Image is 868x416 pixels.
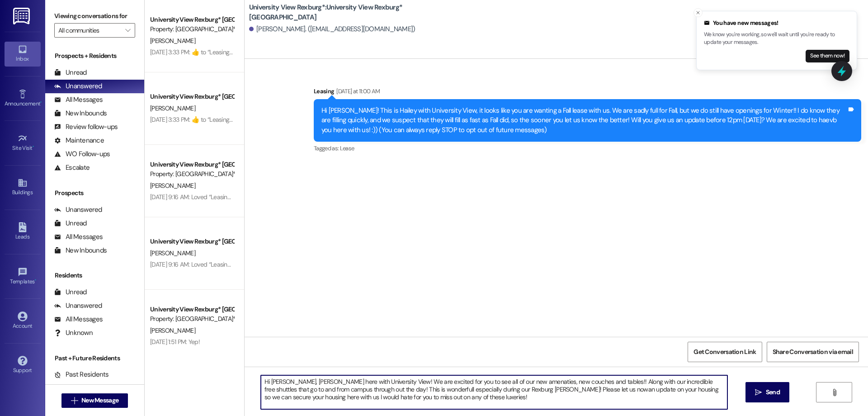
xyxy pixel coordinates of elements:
[33,143,34,150] span: •
[150,249,195,257] span: [PERSON_NAME]
[81,396,118,405] span: New Message
[704,31,849,47] p: We know you're working, so we'll wait until you're ready to update your messages.
[150,48,394,56] div: [DATE] 3:33 PM: ​👍​ to “ Leasing ([GEOGRAPHIC_DATA]*): Sweet! Thank you, [PERSON_NAME] ”
[13,8,32,24] img: ResiDesk Logo
[150,104,195,112] span: [PERSON_NAME]
[54,68,87,77] div: Unread
[54,9,135,23] label: Viewing conversations for
[54,315,103,324] div: All Messages
[150,37,195,45] span: [PERSON_NAME]
[150,338,200,346] div: [DATE] 1:51 PM: Yep!
[5,353,41,378] a: Support
[54,301,102,311] div: Unanswered
[831,389,838,396] i: 
[35,277,36,283] span: •
[314,86,861,99] div: Leasing
[806,50,849,62] button: See them now!
[150,326,195,335] span: [PERSON_NAME]
[5,309,41,333] a: Account
[150,305,234,314] div: University View Rexburg* [GEOGRAPHIC_DATA]
[54,246,107,255] div: New Inbounds
[125,27,130,34] i: 
[54,370,109,379] div: Past Residents
[150,24,234,34] div: Property: [GEOGRAPHIC_DATA]*
[340,144,354,152] span: Lease
[150,160,234,169] div: University View Rexburg* [GEOGRAPHIC_DATA]
[71,397,78,404] i: 
[150,314,234,324] div: Property: [GEOGRAPHIC_DATA]*
[54,81,102,91] div: Unanswered
[150,237,234,246] div: University View Rexburg* [GEOGRAPHIC_DATA]
[54,136,104,145] div: Maintenance
[45,354,144,363] div: Past + Future Residents
[54,328,93,338] div: Unknown
[45,271,144,280] div: Residents
[61,393,128,408] button: New Message
[54,205,102,215] div: Unanswered
[5,175,41,200] a: Buildings
[150,15,234,24] div: University View Rexburg* [GEOGRAPHIC_DATA]
[314,142,861,155] div: Tagged as:
[5,264,41,289] a: Templates •
[58,23,121,38] input: All communities
[150,193,368,201] div: [DATE] 9:16 AM: Loved “Leasing ([GEOGRAPHIC_DATA]*): Hey [PERSON_NAME]! T…”
[249,3,430,22] b: University View Rexburg*: University View Rexburg* [GEOGRAPHIC_DATA]
[40,99,42,105] span: •
[54,149,110,159] div: WO Follow-ups
[45,188,144,198] div: Prospects
[693,8,703,17] button: Close toast
[767,342,859,362] button: Share Conversation via email
[150,115,394,124] div: [DATE] 3:33 PM: ​👍​ to “ Leasing ([GEOGRAPHIC_DATA]*): Sweet! Thank you, [PERSON_NAME] ”
[150,182,195,190] span: [PERSON_NAME]
[150,92,234,101] div: University View Rexburg* [GEOGRAPHIC_DATA]
[755,389,762,396] i: 
[54,122,118,132] div: Review follow-ups
[693,347,756,357] span: Get Conversation Link
[54,219,87,228] div: Unread
[54,163,90,172] div: Escalate
[745,382,789,402] button: Send
[249,24,415,34] div: [PERSON_NAME]. ([EMAIL_ADDRESS][DOMAIN_NAME])
[688,342,762,362] button: Get Conversation Link
[150,260,368,268] div: [DATE] 9:16 AM: Loved “Leasing ([GEOGRAPHIC_DATA]*): Hey [PERSON_NAME]! T…”
[334,86,380,96] div: [DATE] at 11:00 AM
[704,19,849,28] div: You have new messages!
[321,106,847,135] div: Hi [PERSON_NAME]! This is Hailey with University View, it looks like you are wanting a Fall lease...
[5,131,41,155] a: Site Visit •
[54,95,103,105] div: All Messages
[5,42,41,66] a: Inbox
[54,287,87,297] div: Unread
[773,347,853,357] span: Share Conversation via email
[5,220,41,244] a: Leads
[54,109,107,118] div: New Inbounds
[150,169,234,179] div: Property: [GEOGRAPHIC_DATA]*
[54,232,103,242] div: All Messages
[766,387,780,397] span: Send
[45,51,144,61] div: Prospects + Residents
[261,375,727,409] textarea: Hi [PERSON_NAME], [PERSON_NAME] here with University View! We are excited for you to see all of o...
